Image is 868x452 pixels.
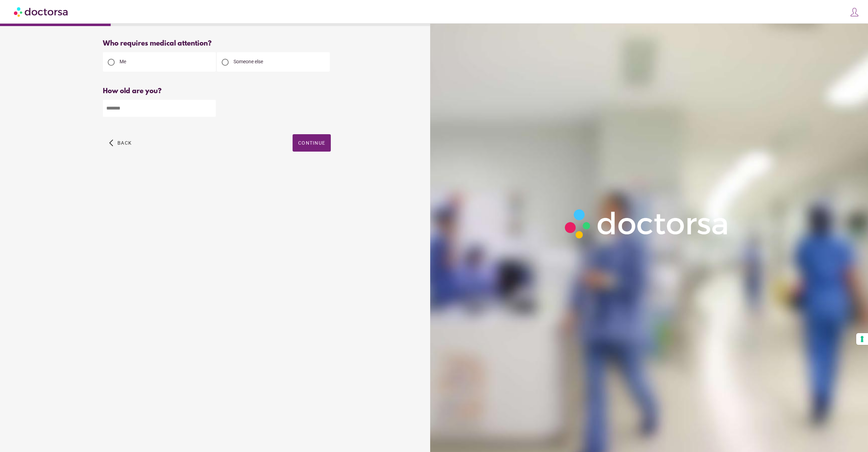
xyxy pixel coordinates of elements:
[560,204,734,243] img: Logo-Doctorsa-trans-White-partial-flat.png
[103,87,331,95] div: How old are you?
[14,4,69,19] img: Doctorsa.com
[234,59,263,64] span: Someone else
[856,333,868,345] button: Your consent preferences for tracking technologies
[117,140,132,146] span: Back
[120,59,126,64] span: Me
[850,7,859,17] img: icons8-customer-100.png
[298,140,325,146] span: Continue
[106,134,134,152] button: arrow_back_ios Back
[103,40,331,48] div: Who requires medical attention?
[293,134,331,152] button: Continue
